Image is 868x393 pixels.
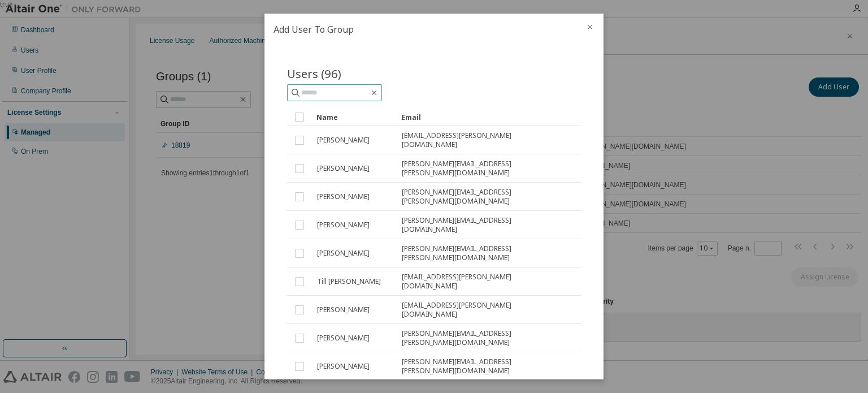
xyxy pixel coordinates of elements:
[287,66,341,81] span: Users (96)
[317,334,370,343] span: [PERSON_NAME]
[402,216,561,234] span: [PERSON_NAME][EMAIL_ADDRESS][DOMAIN_NAME]
[317,277,381,286] span: Till [PERSON_NAME]
[264,14,576,45] h2: Add User To Group
[402,159,561,178] span: [PERSON_NAME][EMAIL_ADDRESS][PERSON_NAME][DOMAIN_NAME]
[317,249,370,258] span: [PERSON_NAME]
[317,362,370,371] span: [PERSON_NAME]
[402,244,561,262] span: [PERSON_NAME][EMAIL_ADDRESS][PERSON_NAME][DOMAIN_NAME]
[402,131,561,149] span: [EMAIL_ADDRESS][PERSON_NAME][DOMAIN_NAME]
[317,164,370,173] span: [PERSON_NAME]
[402,273,561,291] span: [EMAIL_ADDRESS][PERSON_NAME][DOMAIN_NAME]
[402,188,561,206] span: [PERSON_NAME][EMAIL_ADDRESS][PERSON_NAME][DOMAIN_NAME]
[317,192,370,201] span: [PERSON_NAME]
[402,357,561,375] span: [PERSON_NAME][EMAIL_ADDRESS][PERSON_NAME][DOMAIN_NAME]
[585,23,594,32] button: close
[317,305,370,314] span: [PERSON_NAME]
[402,329,561,347] span: [PERSON_NAME][EMAIL_ADDRESS][PERSON_NAME][DOMAIN_NAME]
[317,221,370,230] span: [PERSON_NAME]
[401,108,562,126] div: Email
[316,108,392,126] div: Name
[317,136,370,145] span: [PERSON_NAME]
[402,301,561,319] span: [EMAIL_ADDRESS][PERSON_NAME][DOMAIN_NAME]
